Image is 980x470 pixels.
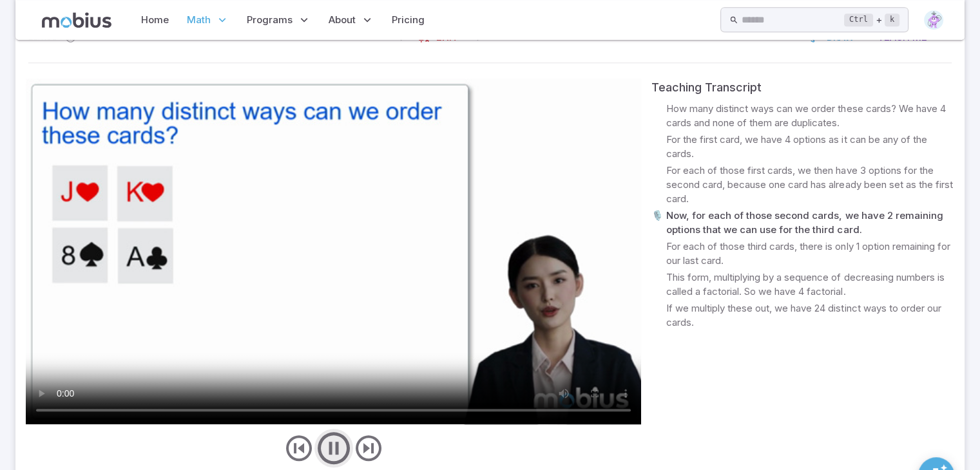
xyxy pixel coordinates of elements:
[314,429,353,467] button: play/pause/restart
[666,240,954,268] p: For each of those third cards, there is only 1 option remaining for our last card.
[666,164,954,206] p: For each of those first cards, we then have 3 options for the second card, because one card has a...
[844,12,899,28] div: +
[924,10,943,30] img: diamond.svg
[844,14,873,26] kbd: Ctrl
[329,13,356,27] span: About
[885,14,899,26] kbd: k
[666,209,954,237] p: Now, for each of those second cards, we have 2 remaining options that we can use for the third card.
[187,13,211,27] span: Math
[666,270,954,299] p: This form, multiplying by a sequence of decreasing numbers is called a factorial. So we have 4 fa...
[666,102,954,130] p: How many distinct ways can we order these cards? We have 4 cards and none of them are duplicates.
[651,209,664,237] p: 🎙️
[137,5,173,35] a: Home
[247,13,293,27] span: Programs
[353,433,384,464] button: next
[388,5,428,35] a: Pricing
[666,301,954,330] p: If we multiply these out, we have 24 distinct ways to order our cards.
[666,133,954,161] p: For the first card, we have 4 options as it can be any of the cards.
[651,79,954,97] div: Teaching Transcript
[283,433,314,464] button: previous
